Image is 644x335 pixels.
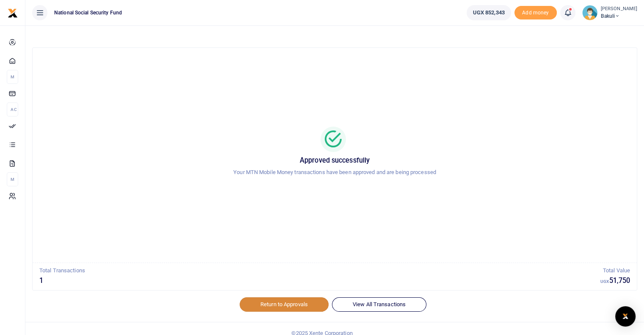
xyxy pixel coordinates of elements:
[51,9,125,17] span: National Social Security Fund
[7,172,18,186] li: M
[582,5,637,20] a: profile-user [PERSON_NAME] Bakuli
[615,306,636,327] div: Open Intercom Messenger
[514,6,557,20] span: Add money
[43,168,627,177] p: Your MTN Mobile Money transactions have been approved and are being processed
[39,266,600,275] p: Total Transactions
[332,297,426,312] a: View All Transactions
[601,6,637,13] small: [PERSON_NAME]
[8,9,18,16] a: logo-small logo-large logo-large
[39,277,600,285] h5: 1
[600,277,630,285] h5: 51,750
[514,9,557,15] a: Add money
[473,8,505,17] span: UGX 852,343
[240,297,329,312] a: Return to Approvals
[600,279,609,284] small: UGX
[7,102,18,116] li: Ac
[8,8,18,18] img: logo-small
[463,5,514,20] li: Wallet ballance
[601,12,637,20] span: Bakuli
[7,70,18,84] li: M
[600,266,630,275] p: Total Value
[467,5,511,20] a: UGX 852,343
[582,5,597,20] img: profile-user
[43,156,627,165] h5: Approved successfully
[514,6,557,20] li: Toup your wallet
